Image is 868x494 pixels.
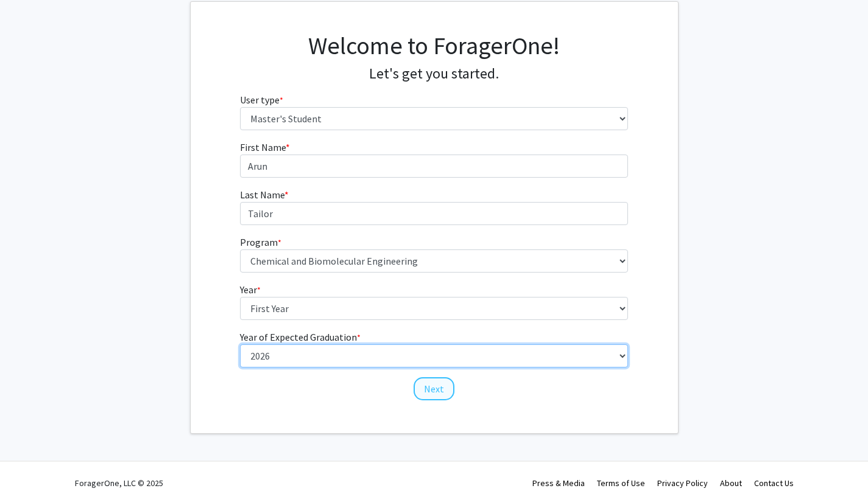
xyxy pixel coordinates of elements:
[240,31,628,60] h1: Welcome to ForagerOne!
[240,92,283,107] label: User type
[240,330,361,344] label: Year of Expected Graduation
[9,439,52,485] iframe: Chat
[720,478,742,489] a: About
[240,235,281,249] label: Program
[414,377,454,400] button: Next
[240,65,628,83] h4: Let's get you started.
[240,141,286,153] span: First Name
[754,478,794,489] a: Contact Us
[532,478,585,489] a: Press & Media
[657,478,708,489] a: Privacy Policy
[240,282,261,297] label: Year
[597,478,645,489] a: Terms of Use
[240,189,284,201] span: Last Name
